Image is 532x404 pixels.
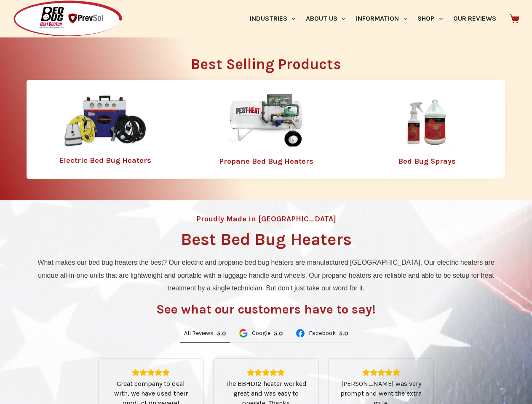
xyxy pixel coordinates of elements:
[31,256,501,295] p: What makes our bed bug heaters the best? Our electric and propane bed bug heaters are manufacture...
[274,330,283,337] div: Rating: 5.0 out of 5
[224,369,308,376] div: Rating: 5.0 out of 5
[219,157,313,166] a: Propane Bed Bug Heaters
[252,330,270,336] span: Google
[59,156,151,165] a: Electric Bed Bug Heaters
[184,330,214,336] span: All Reviews
[339,369,423,376] div: Rating: 5.0 out of 5
[309,330,336,336] span: Facebook
[274,330,283,337] div: 5.0
[217,330,226,337] div: Rating: 5.0 out of 5
[339,330,348,337] div: 5.0
[7,3,32,29] button: Open LiveChat chat widget
[156,303,376,316] h3: See what our customers have to say!
[27,57,505,72] h2: Best Selling Products
[217,330,226,337] div: 5.0
[181,231,352,248] h1: Best Bed Bug Heaters
[398,157,456,166] a: Bed Bug Sprays
[196,215,336,223] h4: Proudly Made in [GEOGRAPHIC_DATA]
[339,330,348,337] div: Rating: 5.0 out of 5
